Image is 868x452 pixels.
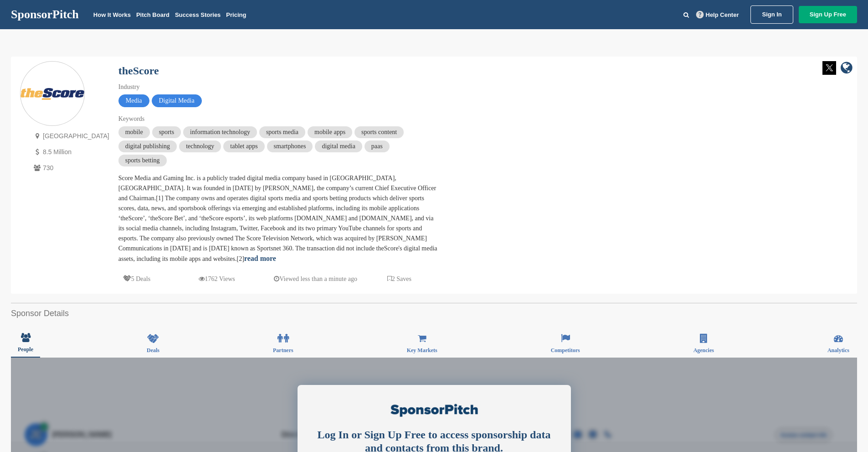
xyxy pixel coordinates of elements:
span: Competitors [551,348,580,353]
a: Sign In [750,5,793,24]
h2: Sponsor Details [11,307,857,320]
span: Digital Media [152,94,202,107]
a: read more [244,255,276,262]
a: Pitch Board [136,11,169,18]
div: Industry [118,82,437,92]
p: 730 [31,162,109,174]
img: Twitter white [822,61,836,75]
span: technology [179,140,221,152]
a: Help Center [694,10,741,20]
span: tablet apps [223,140,264,152]
span: sports content [354,126,404,138]
span: sports [152,126,181,138]
span: People [18,347,33,352]
span: information technology [183,126,257,138]
p: 8.5 Million [31,146,109,158]
p: [GEOGRAPHIC_DATA] [31,130,109,142]
a: theScore [118,65,159,77]
span: mobile [118,126,150,138]
span: Deals [147,348,159,353]
span: paas [365,140,390,152]
span: Media [118,94,149,107]
span: sports betting [118,155,167,166]
span: Key Markets [407,348,437,353]
div: Keywords [118,114,437,124]
a: Success Stories [175,11,221,18]
p: Viewed less than a minute ago [274,273,357,285]
span: mobile apps [308,126,352,138]
a: SponsorPitch [11,9,79,21]
a: company link [841,61,853,76]
div: Score Media and Gaming Inc. is a publicly traded digital media company based in [GEOGRAPHIC_DATA]... [118,173,437,264]
p: 5 Deals [123,273,150,285]
p: 2 Saves [387,273,411,285]
span: Analytics [827,348,849,353]
a: Pricing [226,11,246,18]
span: digital media [315,140,362,152]
img: Sponsorpitch & theScore [21,88,84,100]
span: Partners [273,348,293,353]
span: smartphones [267,140,313,152]
span: digital publishing [118,140,177,152]
a: Sign Up Free [799,6,857,23]
span: sports media [259,126,305,138]
a: How It Works [93,11,131,18]
p: 1762 Views [199,273,235,285]
span: Agencies [693,348,714,353]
